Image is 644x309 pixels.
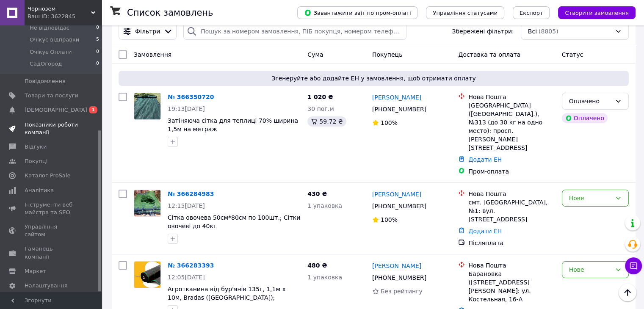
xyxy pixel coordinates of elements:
span: 5 [96,36,99,44]
button: Експорт [513,6,550,19]
span: Очікує відправки [30,36,79,44]
span: Доставка та оплата [458,51,520,58]
div: Нова Пошта [468,190,555,198]
span: 30 пог.м [307,105,334,112]
span: Товари та послуги [25,92,78,99]
a: Фото товару [134,190,161,217]
div: [PHONE_NUMBER] [370,103,428,115]
a: [PERSON_NAME] [372,262,421,270]
span: Каталог ProSale [25,172,70,179]
button: Управління статусами [426,6,504,19]
span: Чорнозем [28,5,91,13]
div: Нова Пошта [468,261,555,270]
span: 19:13[DATE] [168,105,205,112]
span: Статус [562,51,583,58]
a: № 366284983 [168,190,214,197]
div: Оплачено [569,97,611,106]
img: Фото товару [134,93,160,119]
div: Пром-оплата [468,167,555,176]
a: Фото товару [134,261,161,288]
span: 12:05[DATE] [168,274,205,281]
span: Покупець [372,51,402,58]
div: [PHONE_NUMBER] [370,272,428,284]
span: Cума [307,51,323,58]
div: Барановка ([STREET_ADDRESS][PERSON_NAME]: ул. Костельная, 16-А [468,270,555,303]
span: 1 [89,106,97,113]
span: Показники роботи компанії [25,121,78,136]
img: Фото товару [134,190,160,216]
div: Ваш ID: 3622845 [28,13,102,20]
span: Аналітика [25,187,54,194]
button: Створити замовлення [558,6,636,19]
span: Завантажити звіт по пром-оплаті [304,9,411,17]
span: Створити замовлення [565,10,629,16]
button: Завантажити звіт по пром-оплаті [297,6,417,19]
a: № 366283393 [168,262,214,269]
span: Експорт [520,10,543,16]
a: № 366350720 [168,94,214,100]
div: Нове [569,265,611,274]
span: Маркет [25,268,46,275]
a: [PERSON_NAME] [372,93,421,102]
input: Пошук за номером замовлення, ПІБ покупця, номером телефону, Email, номером накладної [183,23,406,40]
span: Фільтри [135,27,160,36]
a: Затіняюча сітка для теплиці 70% ширина 1,5м на метраж [168,117,298,132]
span: Відгуки [25,143,47,151]
h1: Список замовлень [127,8,213,18]
img: Фото товару [134,262,160,288]
span: Не відповідає [30,24,69,32]
span: (8805) [539,28,558,35]
span: Налаштування [25,282,68,290]
span: Управління сайтом [25,223,78,238]
span: 0 [96,24,99,32]
button: Наверх [619,284,636,301]
span: 0 [96,48,99,56]
div: [GEOGRAPHIC_DATA] ([GEOGRAPHIC_DATA].), №313 (до 30 кг на одно место): просп. [PERSON_NAME][STREE... [468,101,555,152]
button: Чат з покупцем [625,257,642,274]
a: Додати ЕН [468,156,502,163]
span: Замовлення [134,51,171,58]
span: [DEMOGRAPHIC_DATA] [25,106,87,114]
span: Інструменти веб-майстра та SEO [25,201,78,216]
a: [PERSON_NAME] [372,190,421,199]
div: 59.72 ₴ [307,116,346,127]
span: 1 020 ₴ [307,94,333,100]
div: Нове [569,193,611,203]
span: 480 ₴ [307,262,327,269]
span: Гаманець компанії [25,245,78,260]
span: 1 упаковка [307,274,342,281]
div: [PHONE_NUMBER] [370,200,428,212]
span: Покупці [25,157,47,165]
div: Післяплата [468,239,555,247]
a: Фото товару [134,93,161,120]
span: 0 [96,60,99,68]
span: Управління статусами [433,10,498,16]
span: Повідомлення [25,77,66,85]
span: 12:15[DATE] [168,202,205,209]
span: Збережені фільтри: [452,27,514,36]
span: СадОгород [30,60,62,68]
span: Без рейтингу [381,288,423,295]
a: Додати ЕН [468,228,502,235]
div: Нова Пошта [468,93,555,101]
a: Створити замовлення [550,9,636,16]
span: 100% [381,216,398,223]
div: смт. [GEOGRAPHIC_DATA], №1: вул. [STREET_ADDRESS] [468,198,555,223]
span: 430 ₴ [307,190,327,197]
span: Згенеруйте або додайте ЕН у замовлення, щоб отримати оплату [122,74,625,83]
span: 1 упаковка [307,202,342,209]
div: Оплачено [562,113,608,123]
a: Сітка овочева 50см*80см по 100шт.; Сітки овочеві до 40кг [168,214,300,229]
span: Всі [528,27,537,36]
span: Очікує Оплати [30,48,72,56]
span: 100% [381,119,398,126]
